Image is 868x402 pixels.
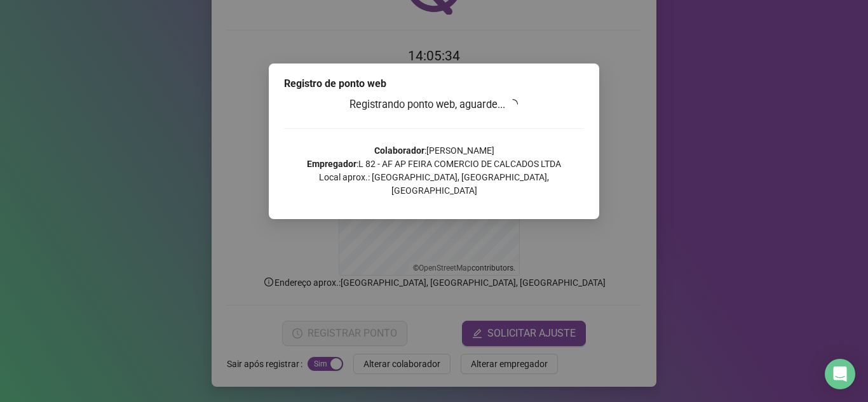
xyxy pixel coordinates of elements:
span: loading [508,99,518,109]
div: Registro de ponto web [284,76,584,91]
p: : [PERSON_NAME] : L 82 - AF AP FEIRA COMERCIO DE CALCADOS LTDA Local aprox.: [GEOGRAPHIC_DATA], [... [284,144,584,198]
strong: Empregador [307,159,356,169]
strong: Colaborador [374,145,424,156]
div: Open Intercom Messenger [825,359,855,389]
h3: Registrando ponto web, aguarde... [284,97,584,113]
